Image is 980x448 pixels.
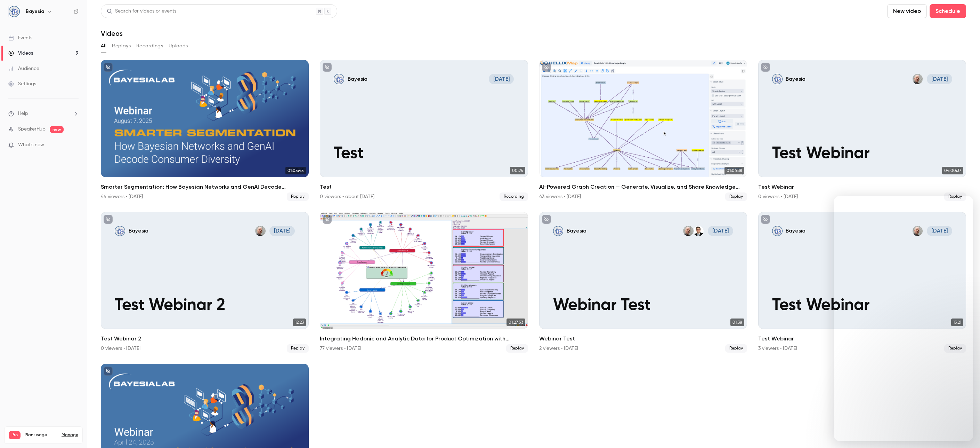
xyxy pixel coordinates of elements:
[539,60,747,201] a: 01:06:38AI-Powered Graph Creation — Generate, Visualize, and Share Knowledge with HellixMap43 vie...
[287,192,309,201] span: Replay
[8,34,32,41] div: Events
[323,63,332,72] button: unpublished
[136,40,163,52] button: Recordings
[761,63,770,72] button: unpublished
[320,212,528,353] a: 01:27:53Integrating Hedonic and Analytic Data for Product Optimization with Bayesian Networks and...
[539,212,747,353] a: Webinar TestBayesiaStefan ConradyLionel Jouffe[DATE]Webinar Test01:38Webinar Test2 viewers • [DAT...
[8,80,36,87] div: Settings
[758,60,966,201] a: Test WebinarBayesiaLionel Jouffe[DATE]Test Webinar04:00:37Test Webinar0 viewers • [DATE]Replay
[25,432,57,438] span: Plan usage
[320,60,528,201] a: TestBayesia[DATE]Test00:25Test0 viewers • about [DATE]Recording
[693,226,704,236] img: Stefan Conrady
[293,319,306,326] span: 12:23
[542,63,551,72] button: unpublished
[539,212,747,353] li: Webinar Test
[567,227,586,234] p: Bayesia
[786,227,805,234] p: Bayesia
[758,335,966,343] h2: Test Webinar
[101,335,309,343] h2: Test Webinar 2
[285,167,306,174] span: 01:05:45
[510,167,525,174] span: 00:25
[101,4,966,444] section: Videos
[761,215,770,224] button: unpublished
[104,63,113,72] button: unpublished
[320,60,528,201] li: Test
[8,65,39,72] div: Audience
[683,226,694,236] img: Lionel Jouffe
[725,192,747,201] span: Replay
[772,144,952,163] p: Test Webinar
[539,193,581,200] div: 43 viewers • [DATE]
[758,345,797,352] div: 3 viewers • [DATE]
[772,226,783,236] img: Test Webinar
[708,226,733,236] span: [DATE]
[101,40,106,52] button: All
[320,335,528,343] h2: Integrating Hedonic and Analytic Data for Product Optimization with Bayesian Networks and GenAI
[489,74,514,84] span: [DATE]
[725,344,747,353] span: Replay
[104,367,113,376] button: unpublished
[930,4,966,18] button: Schedule
[942,167,963,174] span: 04:00:37
[758,193,798,200] div: 0 viewers • [DATE]
[323,215,332,224] button: unpublished
[758,212,966,353] a: Test WebinarBayesiaLionel Jouffe[DATE]Test Webinar13:21Test Webinar3 viewers • [DATE]Replay
[101,183,309,191] h2: Smarter Segmentation: How Bayesian Networks and GenAI Decode Consumer Diversity
[542,215,551,224] button: unpublished
[834,196,973,441] iframe: Intercom live chat
[334,144,514,163] p: Test
[26,8,44,15] h6: Bayesia
[786,76,805,82] p: Bayesia
[18,126,46,133] a: SpeakerHub
[112,40,131,52] button: Replays
[101,29,123,38] h1: Videos
[104,215,113,224] button: unpublished
[724,167,744,174] span: 01:06:38
[348,76,367,82] p: Bayesia
[539,60,747,201] li: AI-Powered Graph Creation — Generate, Visualize, and Share Knowledge with HellixMap
[758,212,966,353] li: Test Webinar
[107,8,176,15] div: Search for videos or events
[101,60,309,201] li: Smarter Segmentation: How Bayesian Networks and GenAI Decode Consumer Diversity
[887,4,927,18] button: New video
[269,226,295,236] span: [DATE]
[553,226,564,236] img: Webinar Test
[287,344,309,353] span: Replay
[539,183,747,191] h2: AI-Powered Graph Creation — Generate, Visualize, and Share Knowledge with HellixMap
[101,212,309,353] a: Test Webinar 2BayesiaLionel Jouffe[DATE]Test Webinar 212:23Test Webinar 20 viewers • [DATE]Replay
[500,192,528,201] span: Recording
[334,74,344,84] img: Test
[169,40,188,52] button: Uploads
[255,226,266,236] img: Lionel Jouffe
[129,227,148,234] p: Bayesia
[8,110,79,117] li: help-dropdown-opener
[507,319,525,326] span: 01:27:53
[18,110,28,117] span: Help
[730,319,744,326] span: 01:38
[101,193,143,200] div: 44 viewers • [DATE]
[320,193,374,200] div: 0 viewers • about [DATE]
[320,212,528,353] li: Integrating Hedonic and Analytic Data for Product Optimization with Bayesian Networks and GenAI
[101,345,140,352] div: 0 viewers • [DATE]
[101,212,309,353] li: Test Webinar 2
[539,335,747,343] h2: Webinar Test
[8,50,33,57] div: Videos
[320,183,528,191] h2: Test
[50,126,64,133] span: new
[772,74,783,84] img: Test Webinar
[62,432,78,438] a: Manage
[927,74,952,84] span: [DATE]
[101,60,309,201] a: 01:05:45Smarter Segmentation: How Bayesian Networks and GenAI Decode Consumer Diversity44 viewers...
[758,183,966,191] h2: Test Webinar
[944,192,966,201] span: Replay
[18,141,44,149] span: What's new
[772,296,952,315] p: Test Webinar
[9,431,21,439] span: Pro
[9,6,20,17] img: Bayesia
[758,60,966,201] li: Test Webinar
[553,296,733,315] p: Webinar Test
[913,74,923,84] img: Lionel Jouffe
[115,296,295,315] p: Test Webinar 2
[115,226,125,236] img: Test Webinar 2
[320,345,361,352] div: 77 viewers • [DATE]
